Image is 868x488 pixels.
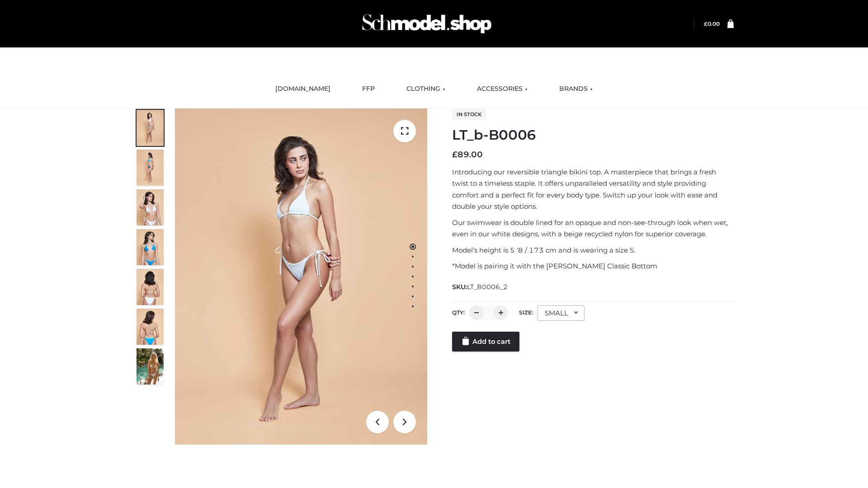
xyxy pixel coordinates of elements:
[452,260,734,272] p: *Model is pairing it with the [PERSON_NAME] Classic Bottom
[137,309,164,345] img: ArielClassicBikiniTop_CloudNine_AzureSky_OW114ECO_8-scaled.jpg
[704,20,708,27] span: £
[175,108,427,445] img: LT_b-B0006
[704,20,720,27] a: £0.00
[137,189,164,225] img: ArielClassicBikiniTop_CloudNine_AzureSky_OW114ECO_3-scaled.jpg
[452,109,486,120] span: In stock
[137,150,164,186] img: ArielClassicBikiniTop_CloudNine_AzureSky_OW114ECO_2-scaled.jpg
[452,166,734,212] p: Introducing our reversible triangle bikini top. A masterpiece that brings a fresh twist to a time...
[137,348,164,385] img: Arieltop_CloudNine_AzureSky2.jpg
[452,309,465,316] label: QTY:
[704,20,720,27] bdi: 0.00
[538,305,585,321] div: SMALL
[452,150,458,160] span: £
[452,127,734,143] h1: LT_b-B0006
[452,282,509,292] span: SKU:
[452,332,519,352] a: Add to cart
[137,269,164,305] img: ArielClassicBikiniTop_CloudNine_AzureSky_OW114ECO_7-scaled.jpg
[355,79,382,99] a: FFP
[137,110,164,146] img: ArielClassicBikiniTop_CloudNine_AzureSky_OW114ECO_1-scaled.jpg
[452,150,483,160] bdi: 89.00
[400,79,452,99] a: CLOTHING
[452,217,734,240] p: Our swimwear is double lined for an opaque and non-see-through look when wet, even in our white d...
[519,309,533,316] label: Size:
[467,283,508,291] span: LT_B0006_2
[359,6,495,42] img: Schmodel Admin 964
[452,244,734,256] p: Model’s height is 5 ‘8 / 173 cm and is wearing a size S.
[552,79,599,99] a: BRANDS
[269,79,337,99] a: [DOMAIN_NAME]
[470,79,534,99] a: ACCESSORIES
[137,229,164,265] img: ArielClassicBikiniTop_CloudNine_AzureSky_OW114ECO_4-scaled.jpg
